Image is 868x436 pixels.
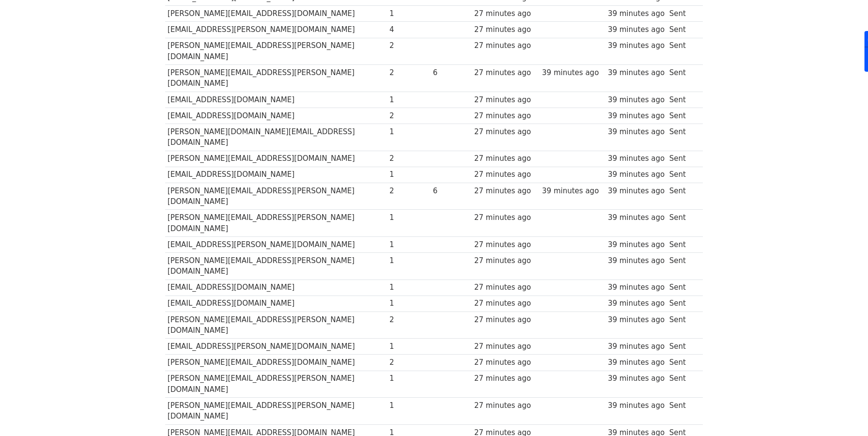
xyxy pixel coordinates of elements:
td: [EMAIL_ADDRESS][PERSON_NAME][DOMAIN_NAME] [165,22,387,38]
div: 39 minutes ago [608,94,665,106]
td: Sent [667,151,698,167]
td: [EMAIL_ADDRESS][DOMAIN_NAME] [165,92,387,108]
div: 27 minutes ago [474,373,537,384]
div: 2 [389,357,428,368]
div: 39 minutes ago [608,67,665,78]
div: 2 [389,186,428,197]
td: Sent [667,371,698,398]
div: 27 minutes ago [474,40,537,51]
td: [PERSON_NAME][EMAIL_ADDRESS][DOMAIN_NAME] [165,6,387,22]
div: 27 minutes ago [474,298,537,309]
div: 2 [389,153,428,164]
td: Sent [667,6,698,22]
div: 27 minutes ago [474,94,537,106]
td: [PERSON_NAME][EMAIL_ADDRESS][PERSON_NAME][DOMAIN_NAME] [165,38,387,65]
td: [EMAIL_ADDRESS][PERSON_NAME][DOMAIN_NAME] [165,339,387,355]
td: Sent [667,167,698,183]
div: 27 minutes ago [474,282,537,293]
div: 27 minutes ago [474,341,537,352]
td: Sent [667,311,698,339]
div: 39 minutes ago [608,373,665,384]
div: 2 [389,67,428,78]
div: 39 minutes ago [608,341,665,352]
div: 27 minutes ago [474,153,537,164]
div: 27 minutes ago [474,400,537,411]
td: Sent [667,236,698,252]
div: 27 minutes ago [474,126,537,138]
td: Sent [667,355,698,371]
div: 39 minutes ago [608,400,665,411]
td: Sent [667,280,698,296]
td: Sent [667,108,698,124]
td: Sent [667,22,698,38]
div: 39 minutes ago [608,255,665,266]
div: 39 minutes ago [542,186,603,197]
div: 39 minutes ago [608,357,665,368]
div: 39 minutes ago [608,186,665,197]
td: Sent [667,398,698,425]
div: 39 minutes ago [608,110,665,122]
td: Sent [667,183,698,210]
div: 2 [389,40,428,51]
div: 1 [389,126,428,138]
div: 27 minutes ago [474,110,537,122]
div: 39 minutes ago [608,153,665,164]
div: 27 minutes ago [474,239,537,250]
div: 2 [389,110,428,122]
td: [PERSON_NAME][EMAIL_ADDRESS][PERSON_NAME][DOMAIN_NAME] [165,210,387,237]
td: [PERSON_NAME][EMAIL_ADDRESS][PERSON_NAME][DOMAIN_NAME] [165,371,387,398]
div: 6 [433,67,470,78]
div: 39 minutes ago [608,40,665,51]
div: 39 minutes ago [608,169,665,180]
td: [PERSON_NAME][EMAIL_ADDRESS][DOMAIN_NAME] [165,151,387,167]
td: [PERSON_NAME][EMAIL_ADDRESS][PERSON_NAME][DOMAIN_NAME] [165,183,387,210]
td: [PERSON_NAME][EMAIL_ADDRESS][PERSON_NAME][DOMAIN_NAME] [165,65,387,92]
td: Sent [667,296,698,311]
div: 39 minutes ago [608,314,665,326]
div: 1 [389,400,428,411]
div: 27 minutes ago [474,8,537,19]
td: [PERSON_NAME][EMAIL_ADDRESS][PERSON_NAME][DOMAIN_NAME] [165,398,387,425]
div: 27 minutes ago [474,186,537,197]
div: 39 minutes ago [542,67,603,78]
div: 39 minutes ago [608,24,665,35]
div: 1 [389,169,428,180]
div: 27 minutes ago [474,212,537,223]
td: [EMAIL_ADDRESS][DOMAIN_NAME] [165,167,387,183]
td: [PERSON_NAME][EMAIL_ADDRESS][PERSON_NAME][DOMAIN_NAME] [165,311,387,339]
td: [PERSON_NAME][EMAIL_ADDRESS][PERSON_NAME][DOMAIN_NAME] [165,253,387,280]
div: 2 [389,314,428,326]
div: 39 minutes ago [608,298,665,309]
td: [PERSON_NAME][DOMAIN_NAME][EMAIL_ADDRESS][DOMAIN_NAME] [165,124,387,151]
td: Sent [667,65,698,92]
td: Sent [667,124,698,151]
div: 27 minutes ago [474,314,537,326]
iframe: Chat Widget [820,389,868,436]
div: 1 [389,8,428,19]
div: 27 minutes ago [474,24,537,35]
div: 4 [389,24,428,35]
td: Sent [667,38,698,65]
td: Sent [667,339,698,355]
div: 27 minutes ago [474,169,537,180]
td: Sent [667,92,698,108]
div: 27 minutes ago [474,357,537,368]
td: [EMAIL_ADDRESS][PERSON_NAME][DOMAIN_NAME] [165,236,387,252]
div: 27 minutes ago [474,255,537,266]
div: 1 [389,373,428,384]
div: 1 [389,239,428,250]
div: 39 minutes ago [608,212,665,223]
div: 1 [389,282,428,293]
div: 27 minutes ago [474,67,537,78]
div: 1 [389,212,428,223]
div: 39 minutes ago [608,8,665,19]
td: Sent [667,210,698,237]
div: 39 minutes ago [608,126,665,138]
td: [PERSON_NAME][EMAIL_ADDRESS][DOMAIN_NAME] [165,355,387,371]
td: Sent [667,253,698,280]
div: 1 [389,255,428,266]
td: [EMAIL_ADDRESS][DOMAIN_NAME] [165,108,387,124]
div: 1 [389,298,428,309]
div: 1 [389,94,428,106]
